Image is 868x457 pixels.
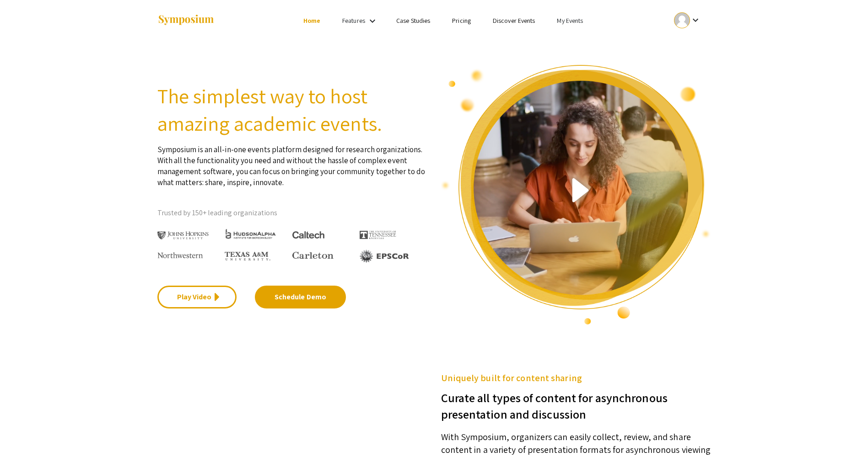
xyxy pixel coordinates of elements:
[255,286,346,308] a: Schedule Demo
[441,371,711,385] h5: Uniquely built for content sharing
[157,82,427,137] h2: The simplest way to host amazing academic events.
[157,252,203,258] img: Northwestern
[157,231,209,240] img: Johns Hopkins University
[452,16,471,25] a: Pricing
[690,15,701,26] mat-icon: Expand account dropdown
[225,228,276,239] img: HudsonAlpha
[303,16,320,25] a: Home
[292,231,324,239] img: Caltech
[157,286,237,308] a: Play Video
[157,137,427,188] p: Symposium is an all-in-one events platform designed for research organizations. With all the func...
[493,16,535,25] a: Discover Events
[557,16,583,25] a: My Events
[342,16,365,25] a: Features
[441,64,711,325] img: video overview of Symposium
[396,16,430,25] a: Case Studies
[367,16,378,27] mat-icon: Expand Features list
[7,416,39,450] iframe: Chat
[360,231,396,239] img: The University of Tennessee
[225,252,270,261] img: Texas A&M University
[157,206,427,220] p: Trusted by 150+ leading organizations
[292,252,334,259] img: Carleton
[360,250,410,263] img: EPSCOR
[664,10,711,31] button: Expand account dropdown
[157,14,215,27] img: Symposium by ForagerOne
[441,385,711,422] h3: Curate all types of content for asynchronous presentation and discussion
